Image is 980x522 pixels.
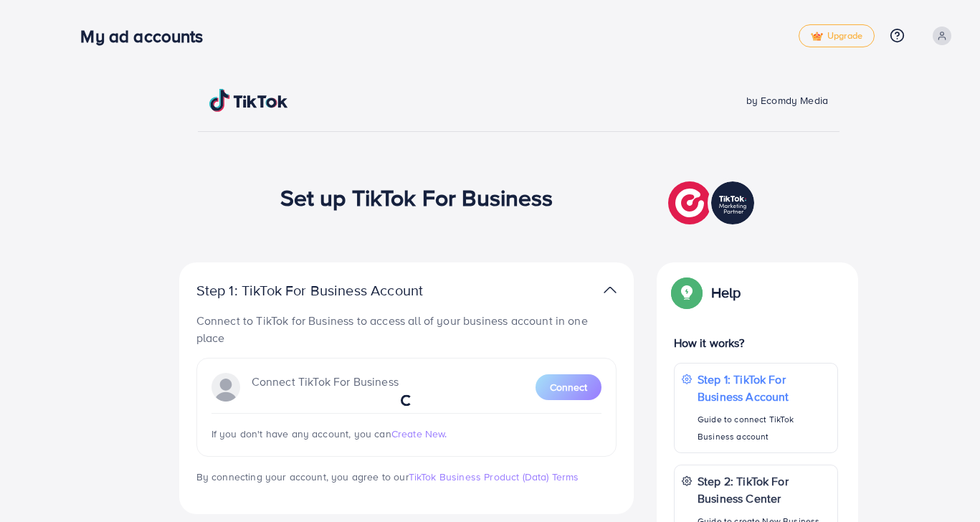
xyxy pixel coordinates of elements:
[80,26,214,47] h3: My ad accounts
[711,284,741,301] p: Help
[280,184,553,211] h1: Set up TikTok For Business
[196,282,469,299] p: Step 1: TikTok For Business Account
[209,89,288,112] img: TikTok
[698,411,830,445] p: Guide to connect TikTok Business account
[811,32,823,42] img: tick
[698,473,830,507] p: Step 2: TikTok For Business Center
[746,93,828,108] span: by Ecomdy Media
[674,280,700,305] img: Popup guide
[698,371,830,405] p: Step 1: TikTok For Business Account
[604,280,617,300] img: TikTok partner
[811,31,862,42] span: Upgrade
[799,24,875,47] a: tickUpgrade
[674,334,839,351] p: How it works?
[668,178,758,228] img: TikTok partner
